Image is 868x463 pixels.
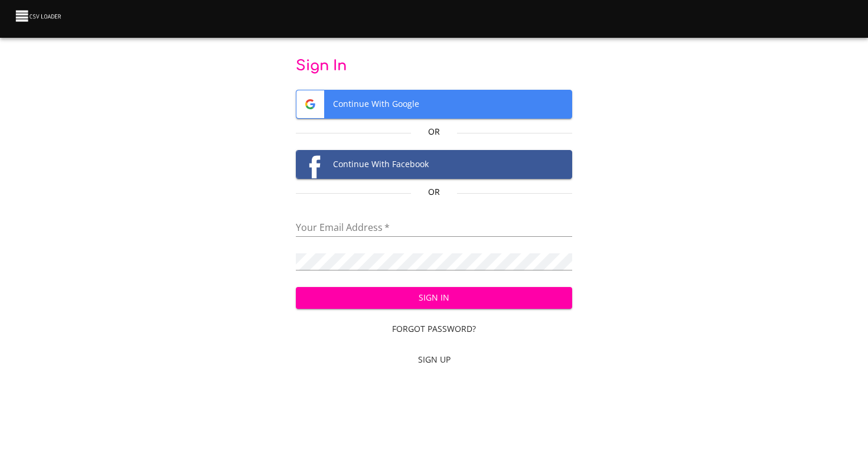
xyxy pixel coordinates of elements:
[301,353,568,367] span: Sign Up
[296,318,573,340] a: Forgot Password?
[296,349,573,371] a: Sign Up
[296,90,572,118] span: Continue With Google
[296,90,324,118] img: Google logo
[411,186,457,198] p: Or
[296,151,572,178] span: Continue With Facebook
[296,287,573,309] button: Sign In
[14,8,64,24] img: CSV Loader
[296,150,573,179] button: Facebook logoContinue With Facebook
[301,322,568,337] span: Forgot Password?
[296,57,573,76] p: Sign In
[411,126,457,138] p: Or
[305,291,563,305] span: Sign In
[296,90,573,119] button: Google logoContinue With Google
[296,151,324,178] img: Facebook logo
